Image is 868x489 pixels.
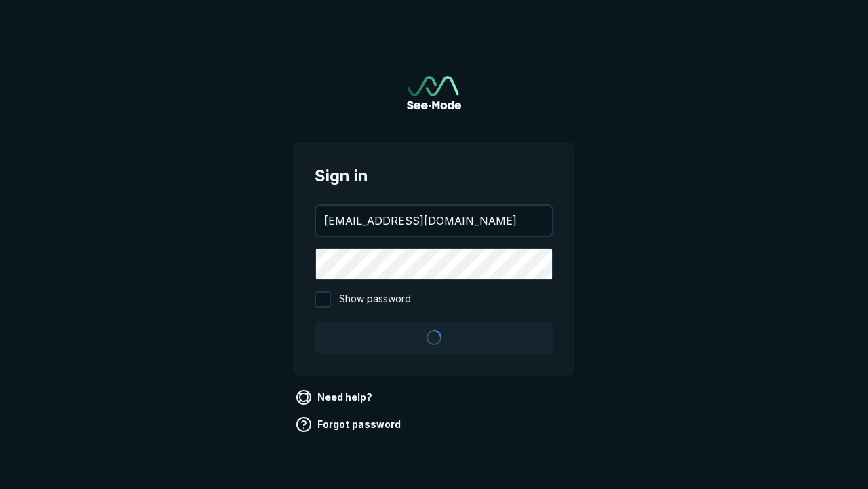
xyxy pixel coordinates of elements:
a: Go to sign in [407,76,461,109]
a: Forgot password [293,414,406,435]
span: Sign in [315,164,553,188]
span: Show password [339,291,411,308]
input: your@email.com [316,206,552,236]
img: See-Mode Logo [407,76,461,109]
a: Need help? [293,386,378,408]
